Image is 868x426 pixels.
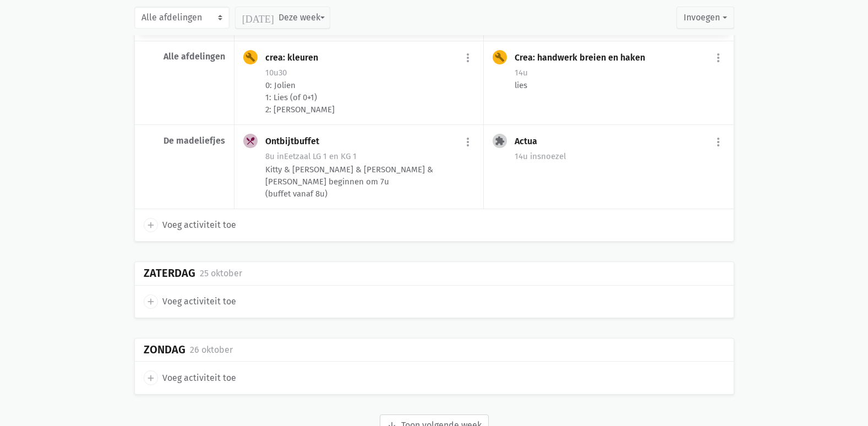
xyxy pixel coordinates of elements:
[265,136,328,147] div: Ontbijtbuffet
[495,136,505,146] i: extension
[144,343,185,356] div: Zondag
[162,218,236,232] span: Voeg activiteit toe
[144,294,236,309] a: add Voeg activiteit toe
[265,151,275,161] span: 8u
[277,151,357,161] span: Eetzaal LG 1 en KG 1
[146,373,156,383] i: add
[200,266,242,281] div: 25 oktober
[265,79,474,116] div: 0: Jolien 1: Lies (of 0+1) 2: [PERSON_NAME]
[530,151,537,161] span: in
[144,218,236,232] a: add Voeg activiteit toe
[245,136,255,146] i: local_dining
[162,294,236,309] span: Voeg activiteit toe
[235,7,330,29] button: Deze week
[265,68,287,78] span: 10u30
[242,13,274,23] i: [DATE]
[530,151,566,161] span: snoezel
[190,343,233,357] div: 26 oktober
[515,52,654,63] div: Crea: handwerk breien en haken
[146,220,156,230] i: add
[144,267,195,280] div: Zaterdag
[162,371,236,385] span: Voeg activiteit toe
[676,7,734,29] button: Invoegen
[495,52,505,62] i: build
[265,52,327,63] div: crea: kleuren
[245,52,255,62] i: build
[277,151,284,161] span: in
[146,297,156,307] i: add
[515,136,546,147] div: Actua
[144,51,225,62] div: Alle afdelingen
[515,68,528,78] span: 14u
[515,79,724,91] div: lies
[265,163,474,200] div: Kitty & [PERSON_NAME] & [PERSON_NAME] & [PERSON_NAME] beginnen om 7u (buffet vanaf 8u)
[144,135,225,146] div: De madeliefjes
[144,370,236,385] a: add Voeg activiteit toe
[515,151,528,161] span: 14u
